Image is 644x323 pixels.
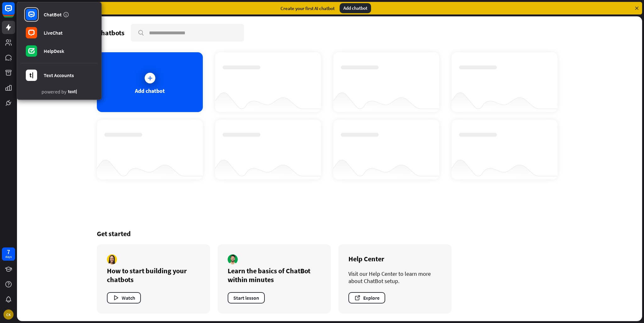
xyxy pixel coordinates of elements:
div: Chatbots [97,28,125,37]
div: days [5,255,12,259]
div: Create your first AI chatbot [280,5,335,11]
div: Add chatbot [340,3,371,13]
div: CK [3,309,14,320]
a: 7 days [2,247,15,261]
div: How to start building your chatbots [107,266,200,284]
img: author [107,254,117,264]
div: Learn the basics of ChatBot within minutes [228,266,321,284]
button: Watch [107,292,141,303]
button: Explore [348,292,385,303]
button: Start lesson [228,292,265,303]
div: 7 [7,249,10,255]
div: Help Center [348,254,441,263]
div: Get started [97,229,562,238]
div: Visit our Help Center to learn more about ChatBot setup. [348,270,441,285]
img: author [228,254,238,264]
div: Add chatbot [135,87,165,94]
button: Open LiveChat chat widget [5,3,24,21]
